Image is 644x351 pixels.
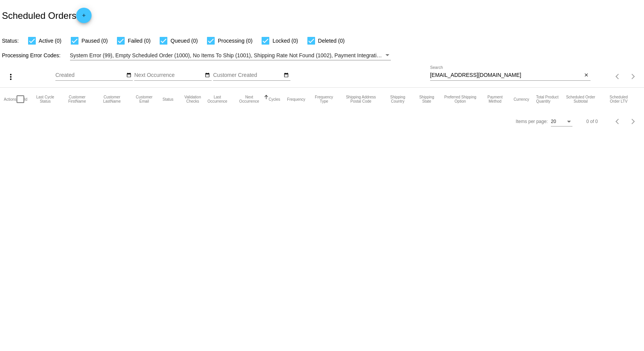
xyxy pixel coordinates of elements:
button: Change sorting for Cycles [269,97,280,101]
input: Customer Created [213,72,282,78]
button: Change sorting for ShippingState [416,95,437,103]
div: 0 of 0 [586,119,598,124]
button: Change sorting for PreferredShippingOption [444,95,476,103]
span: Failed (0) [128,36,150,45]
span: Deleted (0) [318,36,345,45]
div: Items per page: [516,119,548,124]
button: Change sorting for LifetimeValue [604,95,633,103]
input: Search [430,72,582,78]
span: Locked (0) [272,36,298,45]
input: Next Occurrence [134,72,204,78]
mat-select: Filter by Processing Error Codes [70,51,391,60]
mat-icon: close [584,72,589,78]
span: 20 [551,119,556,124]
button: Change sorting for Status [162,97,173,101]
span: Status: [2,38,19,44]
mat-icon: date_range [126,72,132,78]
button: Change sorting for CustomerLastName [98,95,126,103]
button: Previous page [610,69,626,84]
button: Previous page [610,114,626,129]
button: Change sorting for Id [24,97,27,101]
button: Change sorting for LastProcessingCycleId [34,95,56,103]
input: Created [55,72,125,78]
button: Change sorting for CurrencyIso [514,97,529,101]
button: Change sorting for ShippingCountry [386,95,409,103]
button: Change sorting for CustomerEmail [133,95,155,103]
button: Change sorting for FrequencyType [312,95,336,103]
button: Change sorting for NextOccurrenceUtc [237,95,262,103]
span: Paused (0) [82,36,108,45]
button: Change sorting for PaymentMethod.Type [484,95,507,103]
button: Change sorting for CustomerFirstName [63,95,91,103]
button: Clear [582,72,591,80]
button: Next page [626,69,641,84]
span: Processing (0) [218,36,252,45]
mat-header-cell: Total Product Quantity [536,88,564,111]
mat-select: Items per page: [551,119,572,125]
h2: Scheduled Orders [2,8,92,23]
mat-icon: date_range [284,72,289,78]
button: Change sorting for Subtotal [564,95,597,103]
mat-icon: date_range [205,72,210,78]
mat-header-cell: Actions [4,88,17,111]
mat-header-cell: Validation Checks [180,88,205,111]
button: Change sorting for LastOccurrenceUtc [205,95,230,103]
button: Next page [626,114,641,129]
span: Queued (0) [170,36,198,45]
span: Processing Error Codes: [2,52,61,58]
button: Change sorting for Frequency [287,97,305,101]
mat-icon: add [79,13,88,22]
button: Change sorting for ShippingPostcode [343,95,379,103]
span: Active (0) [39,36,62,45]
mat-icon: more_vert [6,72,15,82]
